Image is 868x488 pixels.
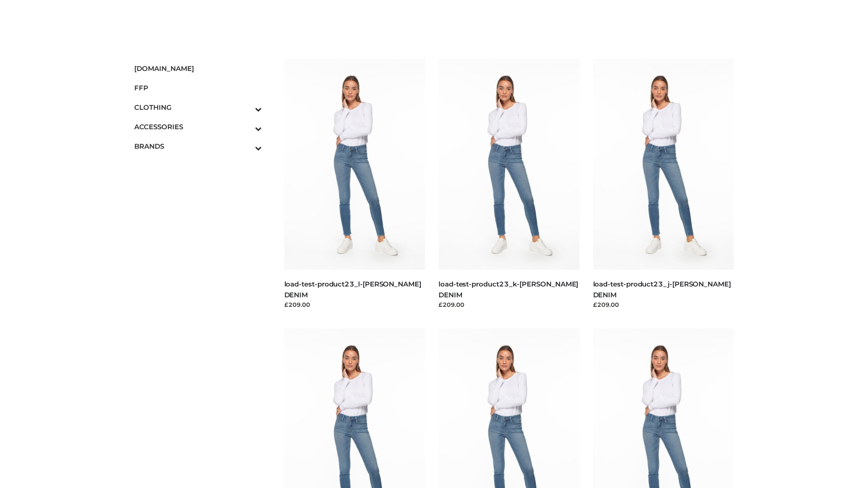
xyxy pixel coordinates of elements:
[439,280,578,299] a: load-test-product23_k-[PERSON_NAME] DENIM
[134,136,262,156] a: BRANDSToggle Submenu
[230,98,262,117] button: Toggle Submenu
[284,280,421,299] a: load-test-product23_l-[PERSON_NAME] DENIM
[134,78,262,98] a: FFP
[284,300,425,309] div: £209.00
[593,300,734,309] div: £209.00
[593,280,731,299] a: load-test-product23_j-[PERSON_NAME] DENIM
[230,136,262,156] button: Toggle Submenu
[134,59,262,78] a: [DOMAIN_NAME]
[230,117,262,136] button: Toggle Submenu
[134,98,262,117] a: CLOTHINGToggle Submenu
[134,63,262,74] span: [DOMAIN_NAME]
[134,117,262,136] a: ACCESSORIESToggle Submenu
[439,300,580,309] div: £209.00
[134,122,262,132] span: ACCESSORIES
[134,102,262,113] span: CLOTHING
[134,83,262,93] span: FFP
[134,141,262,151] span: BRANDS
